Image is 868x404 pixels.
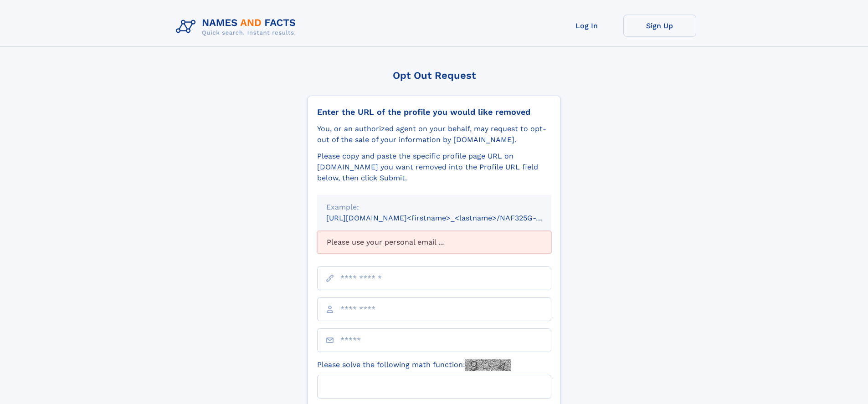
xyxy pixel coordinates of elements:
small: [URL][DOMAIN_NAME]<firstname>_<lastname>/NAF325G-xxxxxxxx [326,214,569,222]
div: Please copy and paste the specific profile page URL on [DOMAIN_NAME] you want removed into the Pr... [317,151,551,184]
label: Please solve the following math function: [317,359,511,371]
div: You, or an authorized agent on your behalf, may request to opt-out of the sale of your informatio... [317,123,551,145]
div: Example: [326,202,542,213]
div: Opt Out Request [308,70,561,81]
div: Please use your personal email ... [317,231,551,254]
img: Logo Names and Facts [172,15,303,39]
a: Log In [550,15,623,37]
div: Enter the URL of the profile you would like removed [317,107,551,117]
a: Sign Up [623,15,696,37]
